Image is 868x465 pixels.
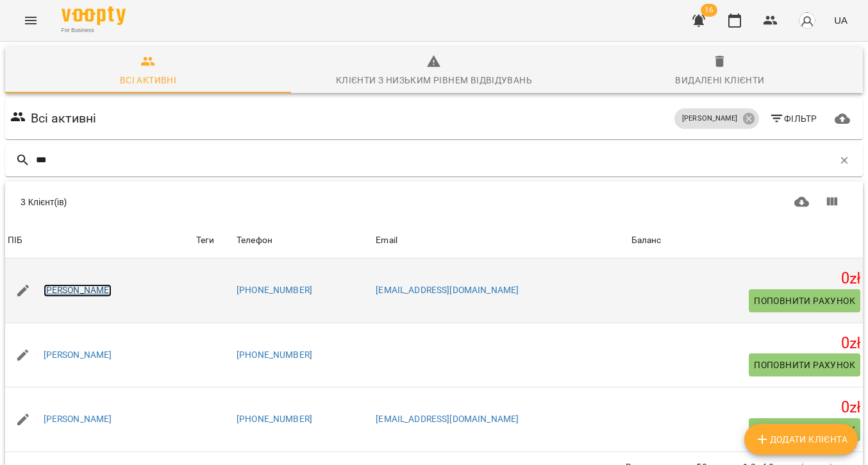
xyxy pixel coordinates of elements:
[674,108,758,129] div: [PERSON_NAME]
[744,424,858,455] button: Додати клієнта
[196,233,231,248] div: Теги
[237,350,312,360] a: [PHONE_NUMBER]
[754,357,855,373] span: Поповнити рахунок
[44,349,112,362] a: [PERSON_NAME]
[631,233,662,248] div: Баланс
[237,285,312,295] a: [PHONE_NUMBER]
[631,334,860,353] h5: 0 zł
[798,12,816,30] img: avatar_s.png
[754,422,855,437] span: Поповнити рахунок
[834,13,847,27] span: UA
[237,233,272,248] div: Sort
[749,353,860,376] button: Поповнити рахунок
[631,233,860,248] span: Баланс
[376,233,626,248] span: Email
[237,414,312,424] a: [PHONE_NUMBER]
[8,233,22,248] div: ПІБ
[754,293,855,309] span: Поповнити рахунок
[8,233,191,248] span: ПІБ
[120,72,176,88] div: Всі активні
[376,414,519,424] a: [EMAIL_ADDRESS][DOMAIN_NAME]
[237,233,371,248] span: Телефон
[237,233,272,248] div: Телефон
[631,398,860,418] h5: 0 zł
[336,72,532,88] div: Клієнти з низьким рівнем відвідувань
[631,233,662,248] div: Sort
[631,269,860,289] h5: 0 zł
[376,233,397,248] div: Sort
[8,233,22,248] div: Sort
[764,107,822,130] button: Фільтр
[675,72,764,88] div: Видалені клієнти
[787,187,817,217] button: Завантажити CSV
[682,114,737,124] p: [PERSON_NAME]
[62,26,126,35] span: For Business
[376,233,397,248] div: Email
[62,6,126,25] img: Voopty Logo
[376,285,519,295] a: [EMAIL_ADDRESS][DOMAIN_NAME]
[5,182,863,223] div: Table Toolbar
[829,8,853,32] button: UA
[44,413,112,426] a: [PERSON_NAME]
[701,4,717,17] span: 16
[749,289,860,312] button: Поповнити рахунок
[15,5,46,36] button: Menu
[31,108,97,128] h6: Всі активні
[21,196,427,208] div: 3 Клієнт(ів)
[817,187,847,217] button: Показати колонки
[755,432,847,447] span: Додати клієнта
[749,418,860,441] button: Поповнити рахунок
[769,111,817,126] span: Фільтр
[44,284,112,297] a: [PERSON_NAME]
